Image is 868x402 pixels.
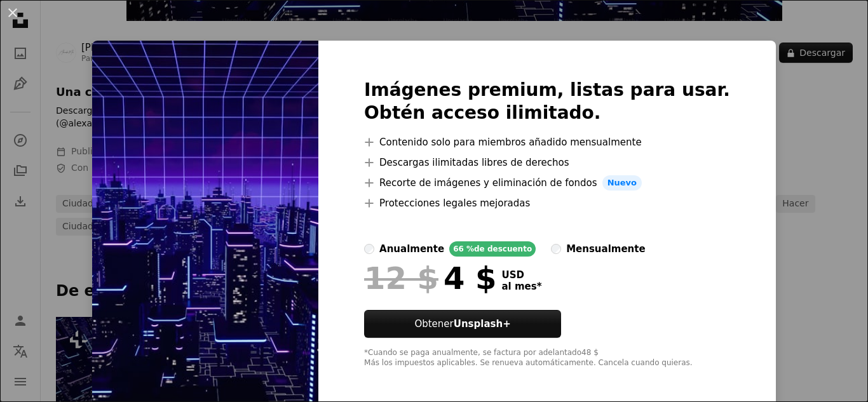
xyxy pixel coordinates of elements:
input: mensualmente [551,244,561,254]
strong: Unsplash+ [454,318,511,330]
div: anualmente [379,241,444,257]
span: Nuevo [602,175,642,191]
button: ObtenerUnsplash+ [364,310,561,338]
li: Contenido solo para miembros añadido mensualmente [364,135,730,150]
span: al mes * [501,281,541,292]
div: *Cuando se paga anualmente, se factura por adelantado 48 $ Más los impuestos aplicables. Se renue... [364,348,730,368]
li: Recorte de imágenes y eliminación de fondos [364,175,730,191]
h2: Imágenes premium, listas para usar. Obtén acceso ilimitado. [364,79,730,124]
li: Descargas ilimitadas libres de derechos [364,155,730,170]
span: 12 $ [364,262,438,295]
span: USD [501,269,541,281]
div: 4 $ [364,262,496,295]
div: 66 % de descuento [449,241,536,257]
li: Protecciones legales mejoradas [364,196,730,211]
div: mensualmente [566,241,645,257]
input: anualmente66 %de descuento [364,244,374,254]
